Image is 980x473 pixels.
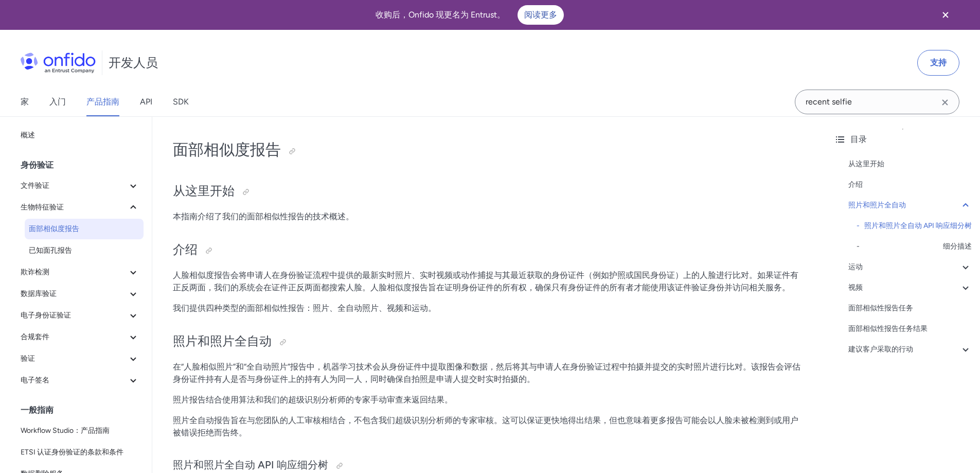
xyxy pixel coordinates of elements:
button: 文件验证 [16,176,144,196]
font: ETSI 认证身份验证的条款和条件 [21,448,123,457]
font: 一般指南 [21,405,54,415]
font: 入门 [49,97,66,107]
a: 已知面孔报告 [25,240,144,261]
a: 从这里开始 [848,158,972,170]
font: 验证 [21,354,35,363]
a: 运动 [848,261,972,273]
font: 数据库验证 [21,289,57,298]
a: 照片和照片全自动 [848,199,972,212]
svg: 关闭横幅 [939,9,952,21]
a: 介绍 [848,179,972,191]
a: ETSI 认证身份验证的条款和条件 [16,442,144,463]
a: SDK [173,87,189,116]
input: Onfido 搜索输入字段 [795,90,959,114]
a: 概述 [16,125,144,146]
font: 照片全自动报告旨在与您团队的人工审核相结合，不包含我们超级识别分析师的专家审核。这可以保证更快地得出结果，但也意味着更多报告可能会以人脸未被检测到或用户被错误拒绝而告终。 [173,415,798,437]
font: API [140,97,152,107]
font: - [857,221,860,230]
font: 面部相似度报告 [173,140,281,159]
a: 视频 [848,282,972,294]
a: 入门 [49,87,66,116]
font: 面部相似性报告任务 [848,304,913,312]
a: 建议客户采取的行动 [848,343,972,356]
font: 从这里开始 [173,183,235,198]
font: 阅读更多 [524,10,557,20]
font: 目录 [850,134,867,144]
font: 开发人员 [109,55,158,70]
font: 已知面孔报告 [29,246,72,255]
font: 照片和照片全自动 [173,334,272,348]
font: 欺诈检测 [21,268,49,276]
font: 面部相似度报告 [29,224,79,233]
svg: Clear search field button [939,96,951,109]
font: 收购后，Onfido 现更名为 Entrust。 [376,10,505,20]
a: -照片和照片全自动 API 响应细分树 [857,220,972,232]
button: 电子签名 [16,370,144,391]
font: SDK [173,97,189,107]
a: 面部相似度报告 [25,219,144,239]
button: 关闭横幅 [926,2,965,28]
font: 概述 [21,131,35,139]
font: 支持 [930,58,947,67]
button: 电子身份证验证 [16,305,144,326]
font: 文件验证 [21,181,49,190]
font: 从这里开始 [848,160,884,168]
button: 生物特征验证 [16,197,144,218]
font: 视频 [848,283,863,292]
font: 照片和照片全自动 API 响应细分树 [173,459,328,471]
font: Workflow Studio：产品指南 [21,426,110,435]
font: 我们提供四种类型的面部相似性报告：照片、全自动照片、视频和运动。 [173,303,436,313]
font: 照片报告结合使用算法和我们的超级识别分析师的专家手动审查来返回结果。 [173,395,453,405]
font: 介绍 [848,180,863,189]
font: 电子签名 [21,376,49,384]
a: 家 [21,87,29,116]
button: 验证 [16,348,144,369]
font: 合规套件 [21,332,49,341]
a: -细分描述 [857,240,972,253]
font: 产品指南 [86,97,119,107]
a: 产品指南 [86,87,119,116]
button: 欺诈检测 [16,262,144,283]
font: 照片和照片全自动 API 响应细分树 [864,221,972,230]
a: 面部相似性报告任务 [848,302,972,314]
font: 介绍 [173,242,198,257]
button: 合规套件 [16,327,144,347]
font: 建议客户采取的行动 [848,345,913,354]
a: Workflow Studio：产品指南 [16,421,144,441]
a: API [140,87,152,116]
img: Onfido 标志 [21,52,96,73]
a: 支持 [917,50,959,76]
font: 本指南介绍了我们的面部相似性报告的技术概述。 [173,212,354,221]
a: 面部相似性报告任务结果 [848,323,972,335]
font: 在“人脸相似照片”和“全自动照片”报告中，机器学习技术会从身份证件中提取图像和数据，然后将其与申请人在身份验证过程中拍摄并提交的实时照片进行比对。该报告会评估身份证件持有人是否与身份证件上的持有... [173,362,800,384]
font: 身份验证 [21,160,54,170]
font: - [857,242,860,251]
font: 运动 [848,262,863,271]
button: 数据库验证 [16,284,144,304]
font: 面部相似性报告任务结果 [848,324,928,333]
font: 人脸相似度报告会将申请人在身份验证流程中提供的最新实时照片、实时视频或动作捕捉与其最近获取的身份证件（例如护照或国民身份证）上的人脸进行比对。如果证件有正反两面，我们的系统会在证件正反两面都搜索... [173,270,798,292]
a: 阅读更多 [518,5,564,25]
font: 电子身份证验证 [21,311,71,320]
font: 照片和照片全自动 [848,201,906,209]
font: 家 [21,97,29,107]
font: 细分描述 [943,242,972,251]
font: 生物特征验证 [21,203,64,212]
